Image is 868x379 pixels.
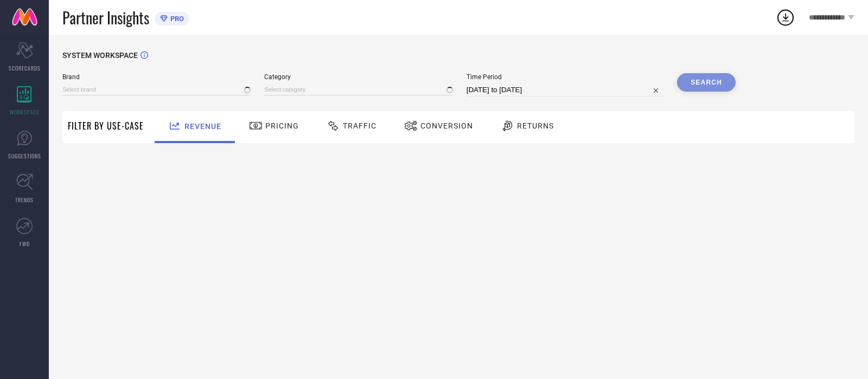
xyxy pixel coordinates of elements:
[62,84,251,95] input: Select brand
[265,121,299,130] span: Pricing
[20,240,30,248] span: FWD
[264,73,452,81] span: Category
[168,15,184,23] span: PRO
[9,64,41,72] span: SCORECARDS
[420,121,473,130] span: Conversion
[62,73,251,81] span: Brand
[68,119,144,132] span: Filter By Use-Case
[467,83,663,97] input: Select time period
[776,8,795,27] div: Open download list
[343,121,376,130] span: Traffic
[467,73,663,81] span: Time Period
[264,84,452,95] input: Select category
[8,152,41,160] span: SUGGESTIONS
[15,196,34,204] span: TRENDS
[517,121,554,130] span: Returns
[184,122,221,131] span: Revenue
[62,7,149,29] span: Partner Insights
[62,51,138,60] span: SYSTEM WORKSPACE
[10,108,40,116] span: WORKSPACE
